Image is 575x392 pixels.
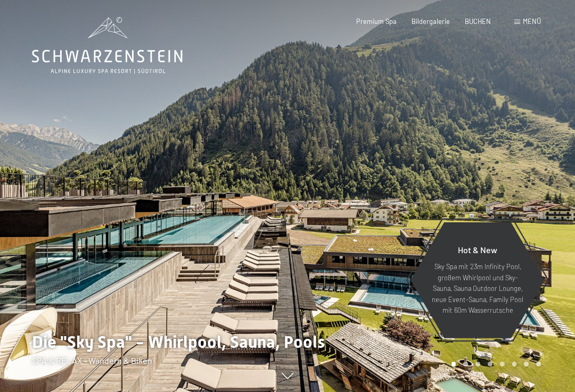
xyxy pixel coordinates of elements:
[536,362,541,366] div: Carousel Page 8
[458,245,497,255] span: Hot & New
[524,362,529,366] div: Carousel Page 7
[475,362,480,366] div: Carousel Page 3
[410,222,545,339] a: Hot & New Sky Spa mit 23m Infinity Pool, großem Whirlpool und Sky-Sauna, Sauna Outdoor Lounge, ne...
[412,17,450,26] a: Bildergalerie
[500,362,505,366] div: Carousel Page 5
[512,362,517,366] div: Carousel Page 6
[488,362,492,366] div: Carousel Page 4
[463,362,468,366] div: Carousel Page 2
[465,17,491,26] a: BUCHEN
[356,17,397,26] a: Premium Spa
[448,362,541,366] div: Carousel Pagination
[431,261,524,315] p: Sky Spa mit 23m Infinity Pool, großem Whirlpool und Sky-Sauna, Sauna Outdoor Lounge, neue Event-S...
[451,362,456,366] div: Carousel Page 1 (Current Slide)
[523,17,541,26] span: Menü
